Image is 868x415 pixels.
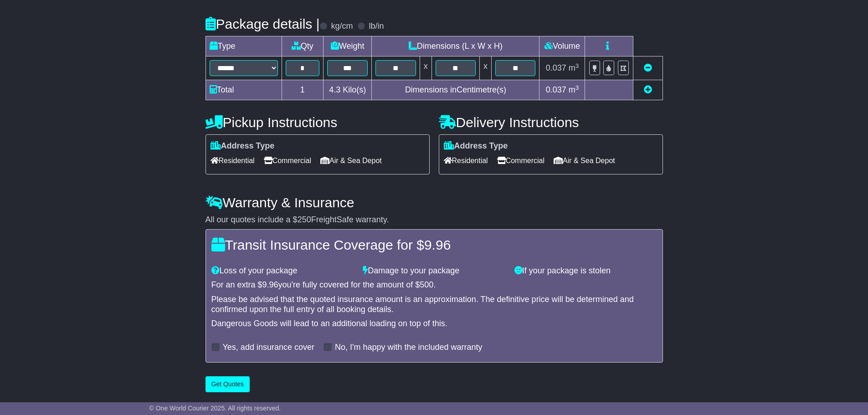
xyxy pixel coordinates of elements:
h4: Transit Insurance Coverage for $ [211,237,657,252]
td: Dimensions in Centimetre(s) [372,80,539,100]
td: Volume [539,36,585,56]
span: Commercial [497,154,544,168]
span: 9.96 [424,237,451,252]
div: Please be advised that the quoted insurance amount is an approximation. The definitive price will... [211,295,657,314]
div: Loss of your package [207,266,359,276]
sup: 3 [575,84,579,91]
td: Total [205,80,282,100]
label: No, I'm happy with the included warranty [335,343,483,353]
td: x [420,56,431,80]
span: 500 [420,280,433,289]
span: 250 [298,215,311,224]
span: m [569,85,579,94]
span: Residential [444,154,488,168]
td: Qty [282,36,324,56]
td: 1 [282,80,324,100]
label: Address Type [444,141,508,151]
label: Address Type [211,141,275,151]
h4: Package details | [205,16,320,31]
a: Add new item [644,85,652,94]
span: 4.3 [329,85,340,94]
span: m [569,63,579,72]
span: © One World Courier 2025. All rights reserved. [149,405,281,412]
span: Commercial [264,154,311,168]
td: Type [205,36,282,56]
label: kg/cm [331,21,353,31]
div: If your package is stolen [510,266,662,276]
span: 9.96 [262,280,278,289]
td: Weight [324,36,372,56]
h4: Delivery Instructions [439,115,663,130]
a: Remove this item [644,63,652,72]
label: Yes, add insurance cover [223,343,314,353]
div: All our quotes include a $ FreightSafe warranty. [205,215,663,225]
span: 0.037 [546,63,566,72]
td: x [480,56,492,80]
sup: 3 [575,62,579,69]
h4: Warranty & Insurance [205,195,663,210]
span: Air & Sea Depot [320,154,382,168]
label: lb/in [369,21,384,31]
span: 0.037 [546,85,566,94]
div: Damage to your package [358,266,510,276]
div: Dangerous Goods will lead to an additional loading on top of this. [211,319,657,329]
td: Dimensions (L x W x H) [372,36,539,56]
span: Air & Sea Depot [554,154,615,168]
span: Residential [211,154,255,168]
div: For an extra $ you're fully covered for the amount of $ . [211,280,657,290]
button: Get Quotes [205,376,250,392]
td: Kilo(s) [324,80,372,100]
h4: Pickup Instructions [205,115,430,130]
